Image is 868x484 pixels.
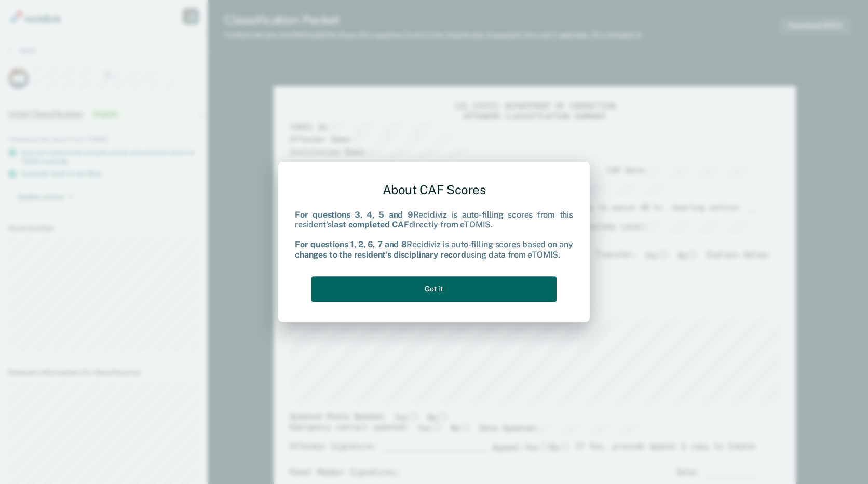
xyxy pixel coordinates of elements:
[295,240,406,250] b: For questions 1, 2, 6, 7 and 8
[295,210,413,220] b: For questions 3, 4, 5 and 9
[295,250,466,260] b: changes to the resident's disciplinary record
[295,174,573,206] div: About CAF Scores
[311,276,557,302] button: Got it
[331,220,409,230] b: last completed CAF
[295,210,573,260] div: Recidiviz is auto-filling scores from this resident's directly from eTOMIS. Recidiviz is auto-fil...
